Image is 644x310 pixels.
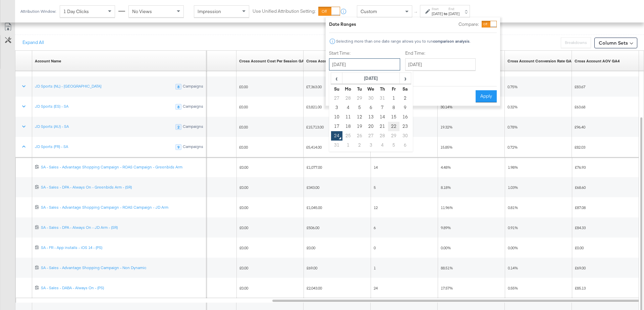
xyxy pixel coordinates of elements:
[575,58,620,64] div: Cross Account AOV GA4
[41,164,204,170] a: SA - Sales - Advantage Shopping Campaign - ROAS Campaign - Greenbids Arm
[433,39,470,44] strong: comparison analysis
[307,225,319,230] span: £506.00
[342,141,354,150] td: 1
[388,131,399,141] td: 29
[35,58,61,64] a: Your ad account name
[448,7,460,11] label: End:
[239,145,248,150] span: £0.00
[448,11,460,16] div: [DATE]
[175,144,181,150] div: 9
[239,265,248,270] span: £0.00
[575,225,586,230] span: £84.33
[508,205,518,210] span: 0.81%
[307,205,322,210] span: £1,045.00
[575,245,584,250] span: £0.00
[365,94,377,103] td: 30
[307,185,319,190] span: £343.00
[440,145,452,150] span: 15.85%
[365,103,377,112] td: 6
[441,286,453,291] span: 17.57%
[508,185,518,190] span: 1.03%
[354,84,365,94] th: Tu
[377,84,388,94] th: Th
[377,103,388,112] td: 7
[508,286,518,291] span: 0.55%
[432,7,443,11] label: Start:
[331,131,342,141] td: 24
[441,165,451,170] span: 4.48%
[508,165,518,170] span: 1.98%
[361,8,377,14] span: Custom
[35,84,101,89] a: JD Sports (NL) - [GEOGRAPHIC_DATA]
[441,185,451,190] span: 8.18%
[508,225,518,230] span: 0.91%
[239,58,306,64] div: Cross Account Cost Per Session GA4
[354,131,365,141] td: 26
[41,285,204,291] a: SA - Sales - DABA - Always On - (PS)
[239,225,248,230] span: £0.00
[507,58,574,64] a: Cross Account Conversion rate GA4
[342,131,354,141] td: 25
[388,84,399,94] th: Fr
[329,50,400,56] label: Start Time:
[342,84,354,94] th: Mo
[253,8,316,14] label: Use Unified Attribution Setting:
[594,38,637,48] button: Column Sets
[575,286,586,291] span: £85.13
[198,8,221,14] span: Impression
[575,265,586,270] span: £69.00
[399,131,411,141] td: 30
[306,58,366,64] a: Describe this metric
[476,90,497,102] button: Apply
[575,104,585,109] span: £63.68
[441,245,451,250] span: 0.00%
[35,144,68,149] a: JD Sports (FR) - SA
[443,11,448,16] strong: to
[331,141,342,150] td: 31
[413,11,419,14] span: ↑
[377,131,388,141] td: 28
[306,145,322,150] span: £5,414.00
[307,245,315,250] span: £0.00
[336,39,471,44] div: Selecting more than one date range allows you to run .
[41,245,204,251] a: SA - FR - App installs - iOS 14 - (PS)
[354,112,365,122] td: 12
[507,124,518,130] span: 0.78%
[331,122,342,131] td: 17
[377,112,388,122] td: 14
[507,104,518,109] span: 0.32%
[374,265,376,270] span: 1
[306,124,324,130] span: £15,713.00
[354,141,365,150] td: 2
[399,141,411,150] td: 6
[354,94,365,103] td: 29
[575,84,585,89] span: £83.67
[342,73,400,84] th: [DATE]
[365,131,377,141] td: 27
[354,103,365,112] td: 5
[306,84,322,89] span: £7,363.00
[575,165,586,170] span: £76.93
[35,124,69,129] a: JD Sports (AU) - SA
[239,185,248,190] span: £0.00
[35,58,61,64] div: Account Name
[459,21,479,28] label: Compare:
[331,94,342,103] td: 27
[182,104,204,110] div: Campaigns
[374,165,378,170] span: 14
[342,103,354,112] td: 4
[377,141,388,150] td: 4
[331,84,342,94] th: Su
[399,112,411,122] td: 16
[239,104,248,109] span: £0.00
[377,122,388,131] td: 21
[342,112,354,122] td: 11
[63,8,89,14] span: 1 Day Clicks
[175,124,181,130] div: 2
[388,141,399,150] td: 5
[182,124,204,130] div: Campaigns
[175,84,181,90] div: 8
[175,104,181,110] div: 8
[399,84,411,94] th: Sa
[440,124,452,130] span: 19.32%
